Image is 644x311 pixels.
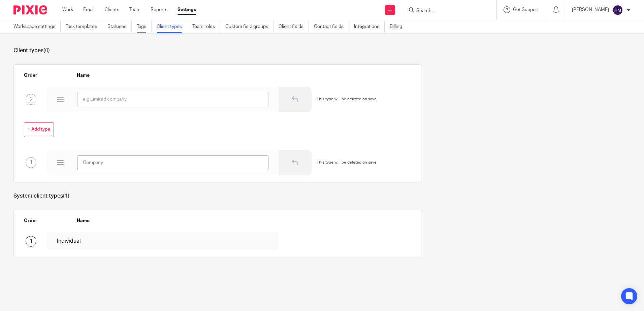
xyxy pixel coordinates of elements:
a: Client fields [279,20,309,33]
a: Email [83,6,94,13]
a: Client types [157,20,187,33]
a: Billing [390,20,407,33]
span: This type will be deleted on save [317,97,377,102]
input: Search [416,8,476,14]
p: [PERSON_NAME] [572,6,609,13]
a: Workspace settings [13,20,61,33]
a: Task templates [66,20,102,33]
a: Integrations [354,20,385,33]
label: Order [24,217,37,224]
a: Contact fields [314,20,349,33]
span: + Add type [28,127,50,132]
a: Statuses [107,20,132,33]
a: Work [62,6,73,13]
h1: System client types [13,193,631,200]
span: (1) [63,193,69,199]
label: Name [77,217,90,224]
a: Team roles [192,20,220,33]
div: 1 [26,236,36,247]
a: Clients [104,6,119,13]
a: Custom field groups [225,20,273,33]
button: + Add type [24,122,54,137]
h1: Client types [13,47,631,54]
img: Pixie [13,5,47,14]
a: Reports [151,6,167,13]
a: Tags [137,20,152,33]
span: (0) [43,48,50,53]
label: Order [24,72,37,79]
img: svg%3E [612,5,623,15]
a: Team [129,6,140,13]
a: Settings [178,6,196,13]
label: Name [77,72,90,79]
span: This type will be deleted on save [317,160,377,165]
div: Individual [57,237,268,245]
span: Get Support [513,7,539,12]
